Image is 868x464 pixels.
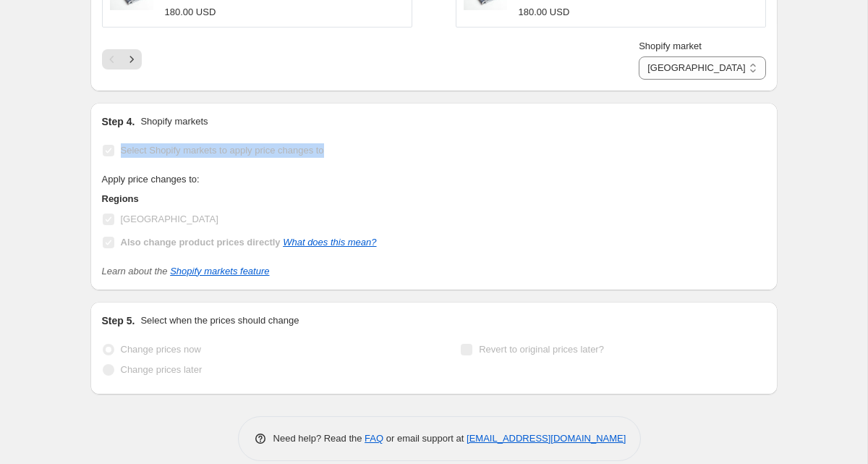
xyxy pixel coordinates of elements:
[170,266,269,277] a: Shopify markets feature
[102,174,200,185] span: Apply price changes to:
[121,344,201,355] span: Change prices now
[140,114,208,129] p: Shopify markets
[121,364,203,375] span: Change prices later
[383,433,467,444] span: or email support at
[639,41,702,51] span: Shopify market
[102,266,270,277] i: Learn about the
[121,237,281,248] b: Also change product prices directly
[122,49,142,69] button: Next
[479,344,604,355] span: Revert to original prices later?
[102,114,135,129] h2: Step 4.
[102,313,135,328] h2: Step 5.
[283,237,376,248] a: What does this mean?
[165,5,216,20] div: 180.00 USD
[102,192,377,206] h3: Regions
[102,49,142,69] nav: Pagination
[140,313,299,328] p: Select when the prices should change
[467,433,626,444] a: [EMAIL_ADDRESS][DOMAIN_NAME]
[365,433,383,444] a: FAQ
[121,145,324,156] span: Select Shopify markets to apply price changes to
[121,214,218,224] span: [GEOGRAPHIC_DATA]
[519,5,570,20] div: 180.00 USD
[273,433,365,444] span: Need help? Read the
